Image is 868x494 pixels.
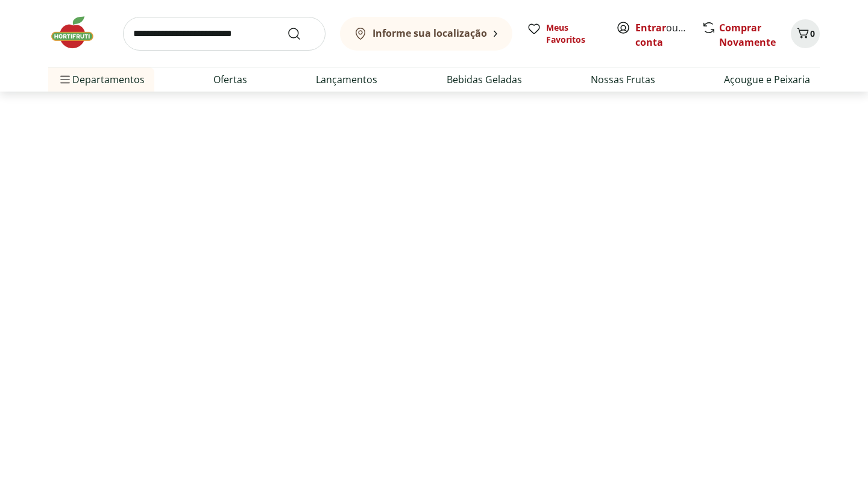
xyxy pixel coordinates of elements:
[635,21,666,34] a: Entrar
[791,19,820,48] button: Carrinho
[635,21,702,49] a: Criar conta
[373,27,487,40] b: Informe sua localização
[340,17,512,51] button: Informe sua localização
[635,20,689,49] span: ou
[546,22,602,46] span: Meus Favoritos
[719,21,776,49] a: Comprar Novamente
[316,72,377,87] a: Lançamentos
[591,72,655,87] a: Nossas Frutas
[58,65,72,94] button: Menu
[724,72,810,87] a: Açougue e Peixaria
[213,72,247,87] a: Ofertas
[287,27,316,41] button: Submit Search
[58,65,145,94] span: Departamentos
[447,72,522,87] a: Bebidas Geladas
[48,14,108,51] img: Hortifruti
[810,28,815,39] span: 0
[527,22,602,46] a: Meus Favoritos
[123,17,325,51] input: search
